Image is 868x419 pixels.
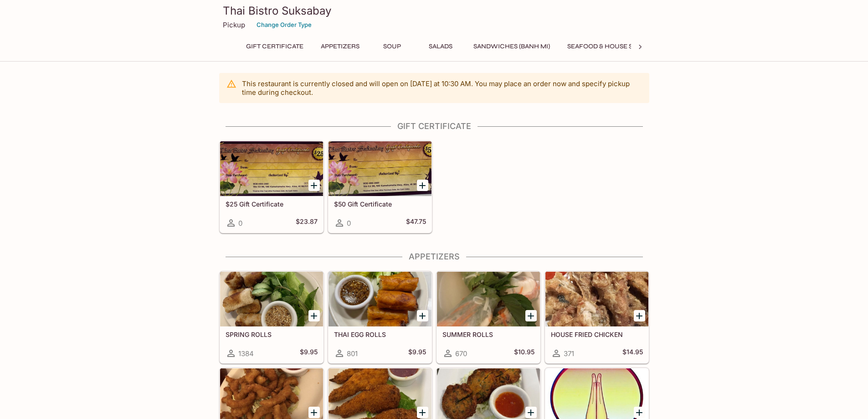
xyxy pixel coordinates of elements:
h5: SUMMER ROLLS [442,331,534,338]
a: SUMMER ROLLS670$10.95 [437,271,540,363]
span: 670 [455,349,467,358]
p: This restaurant is currently closed and will open on [DATE] at 10:30 AM . You may place an order ... [242,79,642,97]
span: 371 [564,349,574,358]
button: Add GOLDEN CALAMARI [308,407,320,418]
button: Add SUMMER ROLLS [525,310,537,321]
h5: $50 Gift Certificate [334,200,426,208]
button: Appetizers [316,40,365,53]
a: THAI EGG ROLLS801$9.95 [328,271,432,363]
span: 801 [347,349,358,358]
div: $50 Gift Certificate [329,141,431,196]
h5: SPRING ROLLS [226,331,318,338]
h5: $25 Gift Certificate [226,200,318,208]
button: Add THAI STUFFED CHICKEN WINGS [417,407,428,418]
div: THAI EGG ROLLS [329,272,431,326]
h3: Thai Bistro Suksabay [223,4,646,18]
h4: Appetizers [219,252,649,262]
button: Add $25 Gift Certificate [308,180,320,191]
h5: $10.95 [514,348,534,359]
p: Pickup [223,21,245,29]
div: HOUSE FRIED CHICKEN [545,272,648,326]
button: Add HOUSE FRIED CHICKEN [634,310,645,321]
h4: Gift Certificate [219,121,649,131]
button: Sandwiches (Banh Mi) [468,40,555,53]
h5: $9.95 [300,348,318,359]
a: SPRING ROLLS1384$9.95 [220,271,324,363]
div: SPRING ROLLS [220,272,323,326]
h5: $23.87 [296,217,318,228]
button: Add $50 Gift Certificate [417,180,428,191]
a: $25 Gift Certificate0$23.87 [220,141,324,233]
span: 0 [347,219,351,228]
button: Add FRIED FISH PATTIES [525,407,537,418]
button: Seafood & House Specials [562,40,664,53]
button: Add SPRING ROLLS [308,310,320,321]
button: Add THAI BUFFALO WINGS [634,407,645,418]
h5: $9.95 [408,348,426,359]
h5: $47.75 [406,217,426,228]
h5: HOUSE FRIED CHICKEN [551,331,643,338]
div: SUMMER ROLLS [437,272,540,326]
button: Gift Certificate [241,40,308,53]
a: HOUSE FRIED CHICKEN371$14.95 [545,271,649,363]
span: 0 [238,219,242,228]
div: $25 Gift Certificate [220,141,323,196]
button: Add THAI EGG ROLLS [417,310,428,321]
button: Change Order Type [252,18,316,32]
button: Soup [372,40,413,53]
button: Salads [420,40,461,53]
span: 1384 [238,349,254,358]
h5: $14.95 [622,348,643,359]
h5: THAI EGG ROLLS [334,331,426,338]
a: $50 Gift Certificate0$47.75 [328,141,432,233]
